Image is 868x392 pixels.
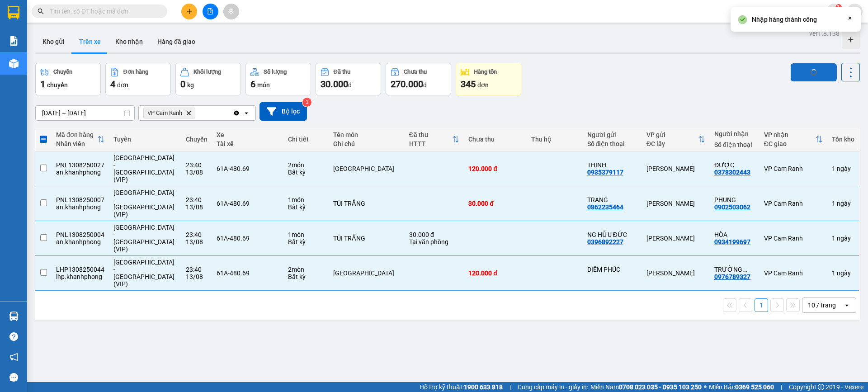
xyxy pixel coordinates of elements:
div: 1 [832,165,854,172]
div: Bất kỳ [288,238,324,246]
div: 0902503062 [714,203,750,211]
span: search [38,8,44,14]
div: Tài xế [217,140,279,147]
span: | [781,382,782,392]
span: len.khanhphong [760,5,826,17]
div: Hàng tồn [474,69,497,75]
div: Chuyến [186,136,208,143]
div: Xe [217,131,279,138]
strong: 0369 525 060 [735,383,774,391]
span: notification [9,353,18,361]
div: 1 [832,235,854,242]
div: Đơn hàng [123,69,148,75]
button: Kho gửi [35,31,72,52]
span: ngày [837,200,851,207]
img: warehouse-icon [9,312,19,321]
button: Đơn hàng4đơn [105,63,171,95]
div: Chi tiết [288,136,324,143]
div: [PERSON_NAME] [646,269,705,277]
div: 0976789327 [714,273,750,280]
span: ngày [837,165,851,172]
th: Toggle SortBy [759,128,827,151]
div: PNL1308250007 [56,196,104,203]
button: Hàng đã giao [150,31,203,52]
div: Chưa thu [404,69,427,75]
div: 120.000 đ [468,165,522,172]
div: Chưa thu [468,136,522,143]
strong: 0708 023 035 - 0935 103 250 [619,383,702,391]
div: TX [333,269,400,277]
input: Selected VP Cam Ranh. [197,109,198,118]
div: 61A-480.69 [217,165,279,172]
div: VP Cam Ranh [764,235,823,242]
div: Số điện thoại [714,141,755,148]
svg: Delete [186,110,191,116]
span: chuyến [47,81,68,89]
div: HTTT [409,140,452,147]
div: VP Cam Ranh [764,165,823,172]
input: Select a date range. [36,106,134,120]
div: 61A-480.69 [217,235,279,242]
div: Đã thu [334,69,350,75]
button: aim [223,4,239,19]
div: 23:40 [186,266,208,273]
div: 30.000 đ [468,200,522,207]
div: [PERSON_NAME] [646,235,705,242]
span: VP Cam Ranh, close by backspace [143,108,195,118]
div: Tuyến [113,136,177,143]
span: 6 [250,79,255,90]
div: Đã thu [409,131,452,138]
button: Chưa thu270.000đ [386,63,451,95]
button: Đã thu30.000đ [316,63,381,95]
div: 13/08 [186,203,208,211]
span: đơn [477,81,489,89]
div: TÚI TRẮNG [333,200,400,207]
div: TX [333,165,400,172]
button: Số lượng6món [245,63,311,95]
span: ngày [837,235,851,242]
div: 61A-480.69 [217,269,279,277]
div: 23:40 [186,161,208,169]
div: 0935379117 [587,169,623,176]
div: PNL1308250004 [56,231,104,238]
div: Bất kỳ [288,203,324,211]
span: món [257,81,270,89]
img: logo-vxr [8,6,19,19]
div: 120.000 đ [468,269,522,277]
div: Tồn kho [832,136,854,143]
span: ngày [837,269,851,277]
button: Hàng tồn345đơn [456,63,521,95]
div: Người nhận [714,130,755,137]
div: TÚI TRẮNG [333,235,400,242]
input: Tìm tên, số ĐT hoặc mã đơn [50,6,156,16]
sup: 3 [302,98,311,107]
span: 30.000 [321,79,348,90]
button: Chuyến1chuyến [35,63,101,95]
div: Bất kỳ [288,273,324,280]
div: PNL1308250027 [56,161,104,169]
span: [GEOGRAPHIC_DATA] - [GEOGRAPHIC_DATA] (VIP) [113,224,175,253]
span: file-add [207,8,213,14]
span: 0 [180,79,185,90]
div: Bất kỳ [288,169,324,176]
div: 1 món [288,196,324,203]
div: an.khanhphong [56,169,104,176]
img: solution-icon [9,36,19,46]
button: loading Nhập hàng [791,63,837,81]
div: VP Cam Ranh [764,200,823,207]
svg: open [843,302,850,309]
div: PHỤNG [714,196,755,203]
div: 23:40 [186,196,208,203]
div: ĐƯỢC [714,161,755,169]
div: Khối lượng [193,69,221,75]
div: 1 [832,200,854,207]
div: an.khanhphong [56,238,104,246]
div: Nhân viên [56,140,97,147]
div: Tên món [333,131,400,138]
button: file-add [203,4,218,19]
svg: open [243,109,250,117]
img: warehouse-icon [9,59,19,68]
span: ⚪️ [704,385,707,389]
div: Ghi chú [333,140,400,147]
div: 0934199697 [714,238,750,246]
